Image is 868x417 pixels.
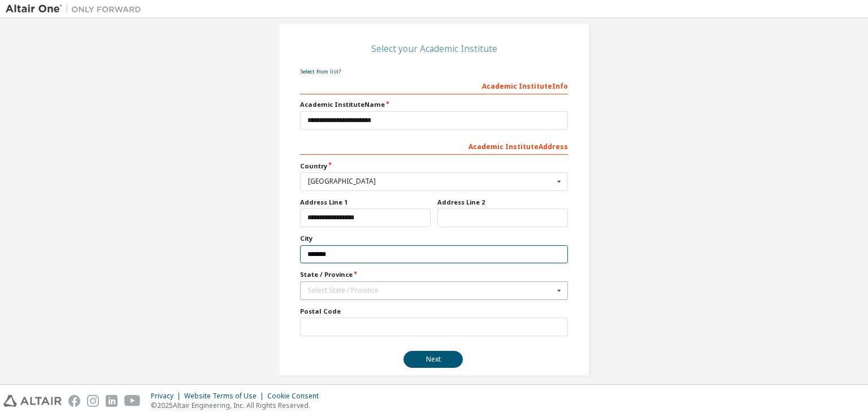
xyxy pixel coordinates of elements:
label: Postal Code [300,307,568,316]
label: Address Line 1 [300,198,431,207]
div: Academic Institute Info [300,76,568,94]
div: Privacy [151,392,184,401]
label: State / Province [300,270,568,279]
p: © 2025 Altair Engineering, Inc. All Rights Reserved. [151,401,325,410]
div: Cookie Consent [267,392,325,401]
a: Select from list? [300,68,341,75]
img: youtube.svg [124,395,141,407]
label: Country [300,162,568,171]
div: Website Terms of Use [184,392,267,401]
label: Address Line 2 [437,198,568,207]
div: Select your Academic Institute [371,45,497,52]
label: City [300,234,568,243]
img: instagram.svg [87,395,99,407]
div: Select State / Province [308,287,554,294]
img: facebook.svg [68,395,80,407]
div: Academic Institute Address [300,137,568,155]
img: Altair One [6,3,147,15]
img: linkedin.svg [106,395,118,407]
button: Next [403,351,463,368]
label: Academic Institute Name [300,100,568,109]
div: [GEOGRAPHIC_DATA] [308,178,554,185]
img: altair_logo.svg [3,395,62,407]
